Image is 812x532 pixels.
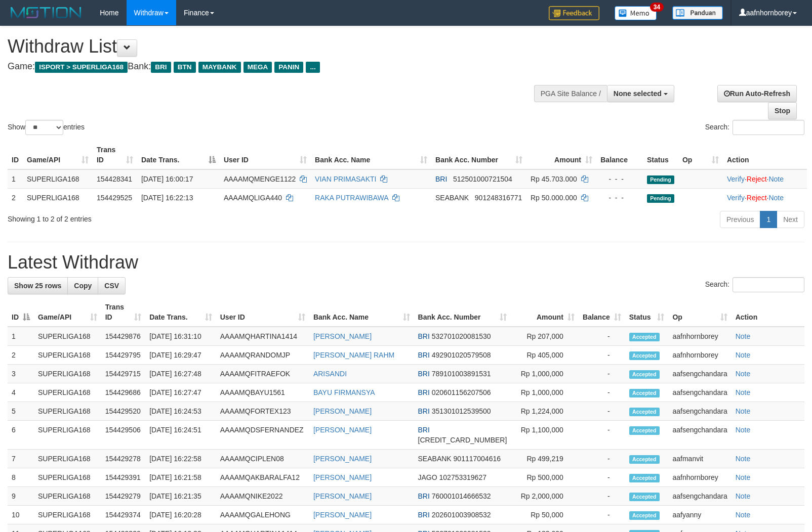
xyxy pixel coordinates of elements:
th: Game/API: activate to sort column ascending [34,298,101,327]
td: 10 [8,506,34,524]
a: Show 25 rows [8,277,68,294]
span: SEABANK [435,194,469,202]
td: - [579,346,625,365]
a: [PERSON_NAME] [313,511,372,519]
td: 154429795 [101,346,146,365]
td: 154429686 [101,383,146,402]
a: Note [736,426,751,434]
span: BRI [418,492,430,500]
td: [DATE] 16:21:35 [145,487,216,506]
a: Copy [67,277,98,294]
span: Accepted [629,493,660,501]
span: Copy 901248316771 to clipboard [475,194,522,202]
th: Op: activate to sort column ascending [668,298,731,327]
th: Game/API: activate to sort column ascending [23,141,93,169]
span: [DATE] 16:00:17 [141,175,193,183]
th: Action [732,298,804,327]
td: Rp 50,000 [511,506,578,524]
span: Copy 102753319627 to clipboard [439,473,486,481]
span: Copy 570401012077533 to clipboard [418,436,507,444]
span: MAYBANK [198,62,241,73]
td: 154429278 [101,450,146,468]
span: Copy 492901020579508 to clipboard [432,351,491,359]
td: AAAAMQHARTINA1414 [216,327,309,346]
div: - - - [600,193,639,203]
td: [DATE] 16:31:10 [145,327,216,346]
th: Trans ID: activate to sort column ascending [93,141,137,169]
a: RAKA PUTRAWIBAWA [315,194,388,202]
span: BRI [418,511,430,519]
td: 2 [8,346,34,365]
span: Copy 020601156207506 to clipboard [432,388,491,396]
td: AAAAMQFITRAEFOK [216,365,309,383]
span: Accepted [629,351,660,360]
td: [DATE] 16:27:48 [145,365,216,383]
label: Search: [705,120,804,135]
th: ID: activate to sort column descending [8,298,34,327]
span: BRI [418,370,430,378]
span: Pending [647,194,674,203]
span: Accepted [629,426,660,435]
th: Balance [596,141,643,169]
td: AAAAMQRANDOMJP [216,346,309,365]
span: Copy 351301012539500 to clipboard [432,407,491,415]
a: [PERSON_NAME] [313,492,372,500]
img: panduan.png [672,6,723,20]
a: Note [736,351,751,359]
span: 154429525 [97,194,132,202]
a: Note [736,455,751,463]
td: 1 [8,169,23,189]
td: aafnhornborey [668,468,731,487]
td: aafsengchandara [668,383,731,402]
a: Stop [768,102,797,119]
span: BRI [435,175,447,183]
span: BRI [418,407,430,415]
img: Feedback.jpg [549,6,599,20]
th: Op: activate to sort column ascending [678,141,723,169]
td: 6 [8,421,34,450]
td: 154429506 [101,421,146,450]
td: SUPERLIGA168 [34,327,101,346]
td: AAAAMQCIPLEN08 [216,450,309,468]
td: 154429391 [101,468,146,487]
button: None selected [607,85,674,102]
span: 34 [650,3,664,12]
td: 5 [8,402,34,421]
a: Run Auto-Refresh [717,85,797,102]
span: Copy 532701020081530 to clipboard [432,332,491,340]
td: SUPERLIGA168 [34,450,101,468]
span: Accepted [629,455,660,464]
div: Showing 1 to 2 of 2 entries [8,210,331,224]
span: Accepted [629,389,660,397]
th: Date Trans.: activate to sort column ascending [145,298,216,327]
h1: Withdraw List [8,36,531,57]
span: SEABANK [418,455,452,463]
td: Rp 1,000,000 [511,383,578,402]
span: Show 25 rows [14,282,61,290]
a: Note [768,194,784,202]
span: PANIN [274,62,303,73]
span: CSV [104,282,119,290]
td: 154429876 [101,327,146,346]
td: aafsengchandara [668,365,731,383]
td: - [579,402,625,421]
div: - - - [600,174,639,184]
span: BRI [418,351,430,359]
span: AAAAMQMENGE1122 [224,175,296,183]
td: aafnhornborey [668,327,731,346]
a: [PERSON_NAME] RAHM [313,351,394,359]
span: BRI [151,62,171,73]
span: Accepted [629,474,660,482]
td: 2 [8,188,23,207]
td: 7 [8,450,34,468]
td: - [579,365,625,383]
td: Rp 207,000 [511,327,578,346]
td: AAAAMQDSFERNANDEZ [216,421,309,450]
span: Copy 202601003908532 to clipboard [432,511,491,519]
span: BRI [418,388,430,396]
a: Note [736,492,751,500]
span: Copy [74,282,92,290]
td: Rp 499,219 [511,450,578,468]
a: Verify [727,175,745,183]
td: - [579,468,625,487]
